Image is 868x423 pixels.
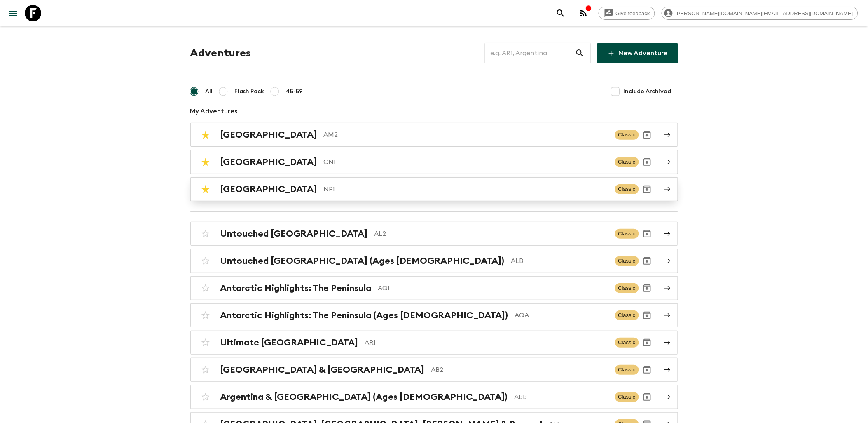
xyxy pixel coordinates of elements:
button: Archive [639,334,655,351]
p: AR1 [365,338,608,348]
h2: [GEOGRAPHIC_DATA] & [GEOGRAPHIC_DATA] [220,364,425,375]
h2: Ultimate [GEOGRAPHIC_DATA] [220,337,358,348]
a: [GEOGRAPHIC_DATA]NP1ClassicArchive [190,177,678,201]
h2: Argentina & [GEOGRAPHIC_DATA] (Ages [DEMOGRAPHIC_DATA]) [220,392,508,402]
span: Include Archived [624,87,671,96]
a: New Adventure [597,43,678,63]
input: e.g. AR1, Argentina [485,42,575,65]
a: Argentina & [GEOGRAPHIC_DATA] (Ages [DEMOGRAPHIC_DATA])ABBClassicArchive [190,385,678,409]
button: menu [5,5,21,21]
button: search adventures [552,5,569,21]
span: All [206,87,213,96]
h2: Untouched [GEOGRAPHIC_DATA] [220,228,368,239]
a: Ultimate [GEOGRAPHIC_DATA]AR1ClassicArchive [190,331,678,355]
span: Classic [615,130,639,140]
span: Classic [615,256,639,266]
p: AQA [515,310,608,320]
p: AL2 [374,229,608,239]
button: Archive [639,362,655,378]
p: AB2 [431,365,608,375]
a: [GEOGRAPHIC_DATA]AM2ClassicArchive [190,123,678,147]
a: Antarctic Highlights: The Peninsula (Ages [DEMOGRAPHIC_DATA])AQAClassicArchive [190,303,678,327]
h2: Antarctic Highlights: The Peninsula [220,283,372,294]
a: Untouched [GEOGRAPHIC_DATA] (Ages [DEMOGRAPHIC_DATA])ALBClassicArchive [190,249,678,273]
p: AQ1 [378,283,608,293]
h2: [GEOGRAPHIC_DATA] [220,184,317,195]
span: [PERSON_NAME][DOMAIN_NAME][EMAIL_ADDRESS][DOMAIN_NAME] [671,10,858,16]
h2: [GEOGRAPHIC_DATA] [220,129,317,140]
span: Classic [615,338,639,348]
h1: Adventures [190,45,251,61]
button: Archive [639,307,655,324]
span: Classic [615,283,639,293]
span: Classic [615,365,639,375]
h2: [GEOGRAPHIC_DATA] [220,157,317,167]
span: Classic [615,157,639,167]
h2: Antarctic Highlights: The Peninsula (Ages [DEMOGRAPHIC_DATA]) [220,310,508,321]
p: NP1 [324,184,608,194]
button: Archive [639,226,655,242]
span: Classic [615,392,639,402]
a: [GEOGRAPHIC_DATA]CN1ClassicArchive [190,150,678,174]
button: Archive [639,127,655,143]
button: Archive [639,280,655,296]
a: Untouched [GEOGRAPHIC_DATA]AL2ClassicArchive [190,222,678,246]
p: ABB [515,392,608,402]
span: Classic [615,310,639,320]
span: Give feedback [611,10,655,16]
h2: Untouched [GEOGRAPHIC_DATA] (Ages [DEMOGRAPHIC_DATA]) [220,256,505,266]
a: Antarctic Highlights: The PeninsulaAQ1ClassicArchive [190,276,678,300]
span: Classic [615,184,639,194]
button: Archive [639,154,655,170]
button: Archive [639,253,655,269]
a: [GEOGRAPHIC_DATA] & [GEOGRAPHIC_DATA]AB2ClassicArchive [190,358,678,382]
p: My Adventures [190,106,678,116]
a: Give feedback [599,7,655,20]
button: Archive [639,389,655,405]
p: ALB [511,256,608,266]
span: Classic [615,229,639,239]
p: AM2 [324,130,608,140]
button: Archive [639,181,655,197]
span: 45-59 [286,87,303,96]
div: [PERSON_NAME][DOMAIN_NAME][EMAIL_ADDRESS][DOMAIN_NAME] [662,7,858,20]
p: CN1 [324,157,608,167]
span: Flash Pack [235,87,264,96]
